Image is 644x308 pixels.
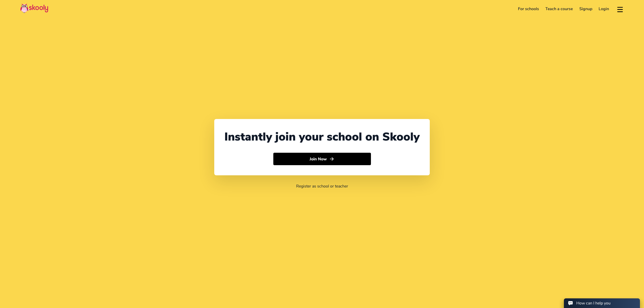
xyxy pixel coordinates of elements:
ion-icon: arrow forward outline [329,156,334,162]
a: Login [596,5,613,13]
a: Register as school or teacher [296,183,348,189]
a: Teach a course [542,5,576,13]
button: Join Nowarrow forward outline [273,153,371,165]
a: Signup [576,5,596,13]
button: menu outline [616,5,624,13]
img: Skooly [20,3,48,13]
a: For schools [515,5,542,13]
div: Instantly join your school on Skooly [224,129,420,145]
